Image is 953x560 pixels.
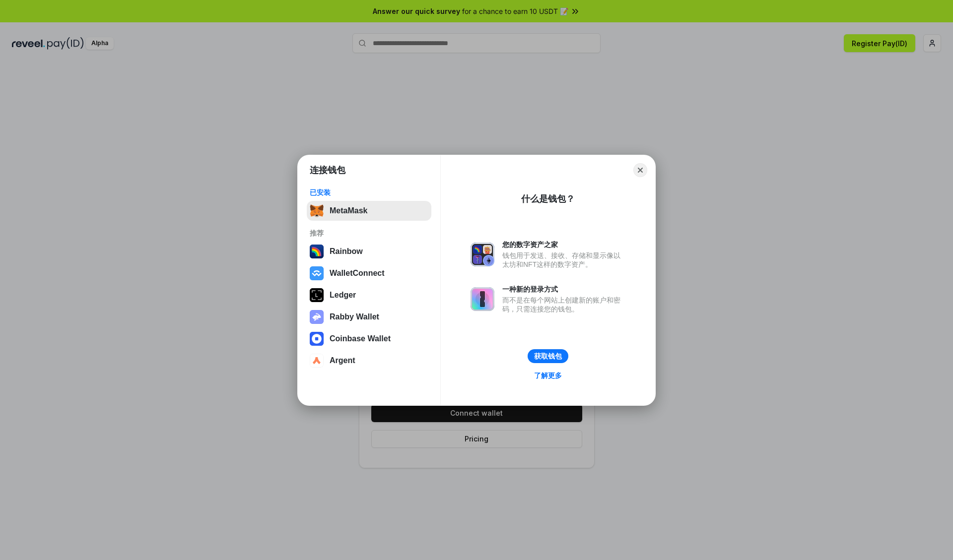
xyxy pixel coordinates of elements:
[534,352,562,361] div: 获取钱包
[330,291,356,300] div: Ledger
[330,247,363,256] div: Rainbow
[528,349,568,363] button: 获取钱包
[310,245,324,258] img: svg+xml,%3Csvg%20width%3D%22120%22%20height%3D%22120%22%20viewBox%3D%220%200%20120%20120%22%20fil...
[307,329,431,349] button: Coinbase Wallet
[528,369,568,382] a: 了解更多
[310,288,324,302] img: svg+xml,%3Csvg%20xmlns%3D%22http%3A%2F%2Fwww.w3.org%2F2000%2Fsvg%22%20width%3D%2228%22%20height%3...
[310,188,428,197] div: 已安装
[307,307,431,327] button: Rabby Wallet
[307,351,431,371] button: Argent
[633,163,647,177] button: Close
[502,240,625,249] div: 您的数字资产之家
[502,251,625,269] div: 钱包用于发送、接收、存储和显示像以太坊和NFT这样的数字资产。
[471,287,494,311] img: svg+xml,%3Csvg%20xmlns%3D%22http%3A%2F%2Fwww.w3.org%2F2000%2Fsvg%22%20fill%3D%22none%22%20viewBox...
[310,204,324,218] img: svg+xml,%3Csvg%20fill%3D%22none%22%20height%3D%2233%22%20viewBox%3D%220%200%2035%2033%22%20width%...
[330,206,367,215] div: MetaMask
[330,334,391,343] div: Coinbase Wallet
[521,193,575,205] div: 什么是钱包？
[330,356,355,365] div: Argent
[330,312,379,321] div: Rabby Wallet
[310,266,324,280] img: svg+xml,%3Csvg%20width%3D%2228%22%20height%3D%2228%22%20viewBox%3D%220%200%2028%2028%22%20fill%3D...
[307,285,431,305] button: Ledger
[310,229,428,238] div: 推荐
[307,242,431,261] button: Rainbow
[310,310,324,324] img: svg+xml,%3Csvg%20xmlns%3D%22http%3A%2F%2Fwww.w3.org%2F2000%2Fsvg%22%20fill%3D%22none%22%20viewBox...
[307,201,431,221] button: MetaMask
[330,269,385,278] div: WalletConnect
[310,354,324,368] img: svg+xml,%3Csvg%20width%3D%2228%22%20height%3D%2228%22%20viewBox%3D%220%200%2028%2028%22%20fill%3D...
[534,371,562,380] div: 了解更多
[471,243,494,266] img: svg+xml,%3Csvg%20xmlns%3D%22http%3A%2F%2Fwww.w3.org%2F2000%2Fsvg%22%20fill%3D%22none%22%20viewBox...
[310,332,324,346] img: svg+xml,%3Csvg%20width%3D%2228%22%20height%3D%2228%22%20viewBox%3D%220%200%2028%2028%22%20fill%3D...
[307,263,431,283] button: WalletConnect
[502,285,625,294] div: 一种新的登录方式
[310,164,345,176] h1: 连接钱包
[502,296,625,313] div: 而不是在每个网站上创建新的账户和密码，只需连接您的钱包。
